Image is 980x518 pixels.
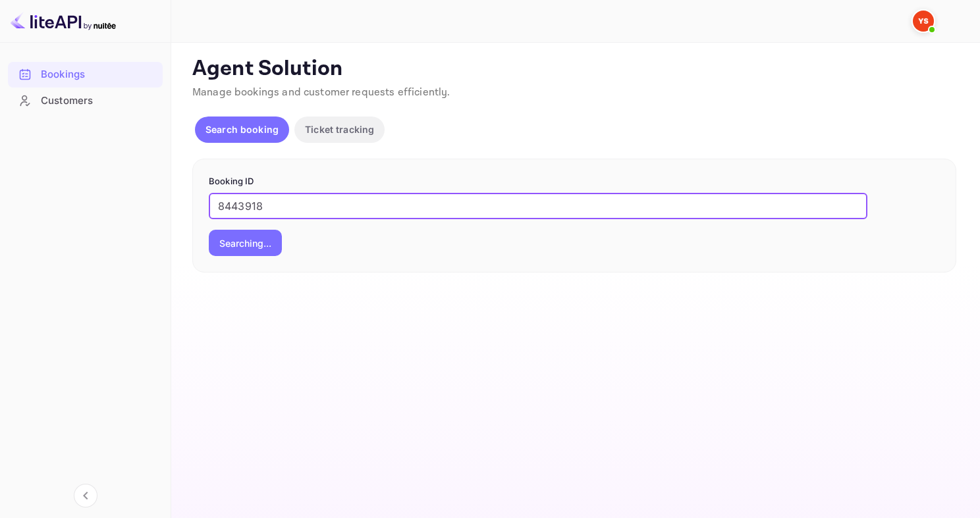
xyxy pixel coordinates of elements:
[209,175,940,188] p: Booking ID
[913,11,934,32] img: Yandex Support
[8,88,163,113] a: Customers
[205,122,279,136] p: Search booking
[192,56,956,82] p: Agent Solution
[41,67,156,82] div: Bookings
[11,11,116,32] img: LiteAPI logo
[74,484,97,507] button: Collapse navigation
[209,230,282,256] button: Searching...
[192,86,450,99] span: Manage bookings and customer requests efficiently.
[8,88,163,114] div: Customers
[8,62,163,86] a: Bookings
[8,62,163,88] div: Bookings
[305,122,374,136] p: Ticket tracking
[209,193,867,219] input: Enter Booking ID (e.g., 63782194)
[41,93,156,109] div: Customers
